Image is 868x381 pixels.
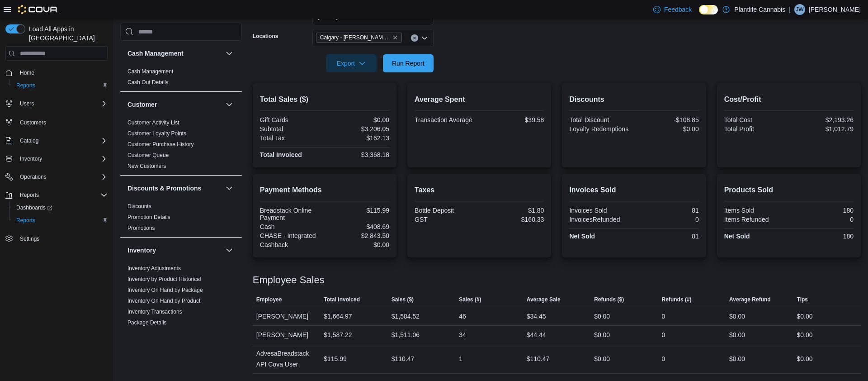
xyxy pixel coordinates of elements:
[527,296,561,303] span: Average Sale
[724,233,750,240] strong: Net Sold
[127,225,155,231] a: Promotions
[16,153,108,164] span: Inventory
[253,326,320,344] div: [PERSON_NAME]
[2,66,111,79] button: Home
[16,82,35,89] span: Reports
[13,80,108,91] span: Reports
[326,54,377,72] button: Export
[324,296,360,303] span: Total Invoiced
[127,130,186,137] span: Customer Loyalty Points
[127,308,182,315] span: Inventory Transactions
[127,119,179,126] a: Customer Activity List
[127,141,194,148] span: Customer Purchase History
[127,100,157,109] h3: Customer
[326,151,389,158] div: $3,368.18
[662,296,692,303] span: Refunds (#)
[594,353,610,364] div: $0.00
[224,183,235,194] button: Discounts & Promotions
[459,329,466,340] div: 34
[20,100,34,107] span: Users
[127,184,222,193] button: Discounts & Promotions
[392,329,420,340] div: $1,511.06
[383,54,434,72] button: Run Report
[127,184,201,193] h3: Discounts & Promotions
[809,4,861,15] p: [PERSON_NAME]
[326,223,389,230] div: $408.69
[127,163,166,169] a: New Customers
[415,216,477,223] div: GST
[224,48,235,59] button: Cash Management
[127,319,167,326] span: Package Details
[120,66,242,91] div: Cash Management
[260,134,323,142] div: Total Tax
[16,135,108,146] span: Catalog
[724,116,787,124] div: Total Cost
[20,69,34,76] span: Home
[127,68,173,75] a: Cash Management
[224,245,235,256] button: Inventory
[481,216,544,223] div: $160.33
[16,153,46,164] button: Inventory
[326,125,389,133] div: $3,206.05
[594,329,610,340] div: $0.00
[331,54,371,72] span: Export
[20,155,42,162] span: Inventory
[2,97,111,110] button: Users
[127,49,222,58] button: Cash Management
[326,134,389,142] div: $162.13
[662,311,665,322] div: 0
[260,116,323,124] div: Gift Cards
[127,214,170,220] a: Promotion Details
[260,151,302,158] strong: Total Invoiced
[127,276,201,283] span: Inventory by Product Historical
[326,116,389,124] div: $0.00
[392,353,415,364] div: $110.47
[527,311,546,322] div: $34.45
[253,275,325,286] h3: Employee Sales
[16,190,108,200] span: Reports
[2,189,111,201] button: Reports
[9,201,111,214] a: Dashboards
[791,207,854,214] div: 180
[724,94,854,105] h2: Cost/Profit
[527,329,546,340] div: $44.44
[127,152,169,159] span: Customer Queue
[16,204,52,211] span: Dashboards
[411,34,418,42] button: Clear input
[127,130,186,137] a: Customer Loyalty Points
[569,216,632,223] div: InvoicesRefunded
[569,185,698,195] h2: Invoices Sold
[13,202,56,213] a: Dashboards
[120,201,242,237] div: Discounts & Promotions
[2,115,111,129] button: Customers
[127,100,222,109] button: Customer
[729,296,771,303] span: Average Refund
[127,276,201,282] a: Inventory by Product Historical
[9,79,111,92] button: Reports
[662,329,665,340] div: 0
[415,207,477,214] div: Bottle Deposit
[260,94,389,105] h2: Total Sales ($)
[2,152,111,165] button: Inventory
[25,24,108,43] span: Load All Apps in [GEOGRAPHIC_DATA]
[724,207,787,214] div: Items Sold
[724,125,787,133] div: Total Profit
[734,4,785,15] p: Plantlife Cannabis
[316,33,402,43] span: Calgary - Shepard Regional
[797,353,813,364] div: $0.00
[253,307,320,325] div: [PERSON_NAME]
[260,185,389,195] h2: Payment Methods
[326,232,389,239] div: $2,843.50
[16,233,43,244] a: Settings
[326,207,389,214] div: $115.99
[421,34,428,42] button: Open list of options
[459,311,466,322] div: 46
[120,117,242,175] div: Customer
[415,116,477,124] div: Transaction Average
[636,116,699,124] div: -$108.85
[415,94,544,105] h2: Average Spent
[16,135,42,146] button: Catalog
[127,162,166,170] span: New Customers
[569,125,632,133] div: Loyalty Redemptions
